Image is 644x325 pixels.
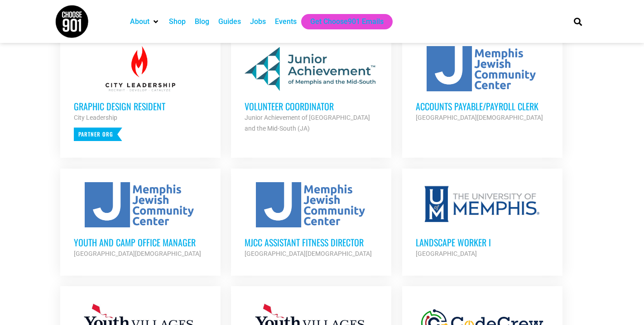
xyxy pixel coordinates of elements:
a: Blog [195,16,209,27]
strong: [GEOGRAPHIC_DATA] [416,250,477,257]
strong: [GEOGRAPHIC_DATA][DEMOGRAPHIC_DATA] [74,250,201,257]
div: Search [571,14,586,29]
a: Get Choose901 Emails [310,16,384,27]
h3: Landscape Worker I [416,236,549,248]
a: Jobs [250,16,266,27]
strong: City Leadership [74,114,117,121]
a: Graphic Design Resident City Leadership Partner Org [60,33,221,155]
a: Volunteer Coordinator Junior Achievement of [GEOGRAPHIC_DATA] and the Mid-South (JA) [231,33,391,147]
a: Landscape Worker I [GEOGRAPHIC_DATA] [402,169,562,273]
strong: [GEOGRAPHIC_DATA][DEMOGRAPHIC_DATA] [416,114,543,121]
h3: Volunteer Coordinator [245,100,378,112]
a: Events [275,16,297,27]
h3: Accounts Payable/Payroll Clerk [416,100,549,112]
h3: MJCC Assistant Fitness Director [245,236,378,248]
h3: Graphic Design Resident [74,100,207,112]
strong: Junior Achievement of [GEOGRAPHIC_DATA] and the Mid-South (JA) [245,114,370,132]
div: About [125,14,164,29]
a: Accounts Payable/Payroll Clerk [GEOGRAPHIC_DATA][DEMOGRAPHIC_DATA] [402,33,562,137]
a: Guides [218,16,241,27]
a: MJCC Assistant Fitness Director [GEOGRAPHIC_DATA][DEMOGRAPHIC_DATA] [231,169,391,273]
p: Partner Org [74,127,122,141]
a: About [130,16,149,27]
h3: Youth and Camp Office Manager [74,236,207,248]
strong: [GEOGRAPHIC_DATA][DEMOGRAPHIC_DATA] [245,250,372,257]
a: Youth and Camp Office Manager [GEOGRAPHIC_DATA][DEMOGRAPHIC_DATA] [60,169,221,273]
a: Shop [169,16,186,27]
nav: Main nav [125,14,558,29]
